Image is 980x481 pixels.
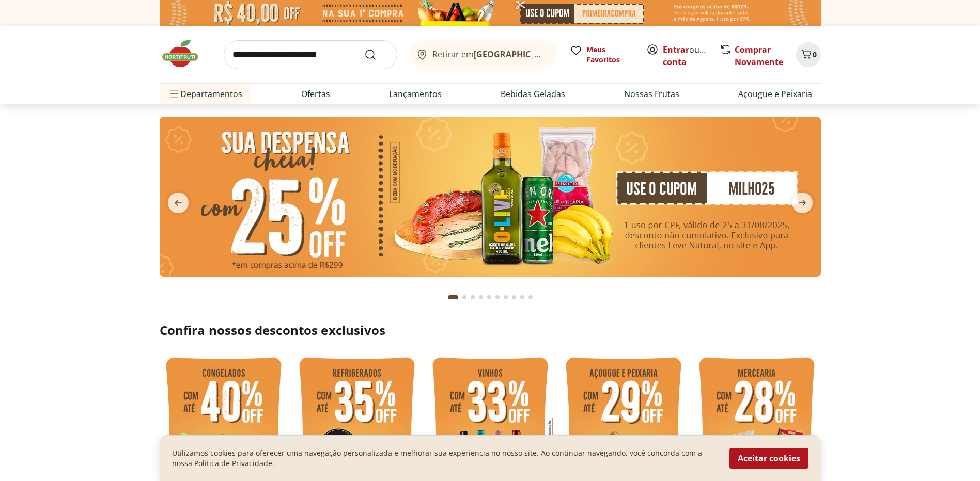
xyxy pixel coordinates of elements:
[586,44,634,65] span: Meus Favoritos
[364,49,389,61] button: Submit Search
[160,322,821,339] h2: Confira nossos descontos exclusivos
[474,49,648,60] b: [GEOGRAPHIC_DATA]/[GEOGRAPHIC_DATA]
[518,285,526,310] button: Go to page 9 from fs-carousel
[624,88,679,100] a: Nossas Frutas
[477,285,485,310] button: Go to page 4 from fs-carousel
[663,44,720,68] a: Criar conta
[469,285,477,310] button: Go to page 3 from fs-carousel
[432,50,547,59] span: Retirar em
[729,448,808,469] button: Aceitar cookies
[813,50,817,59] span: 0
[168,82,180,106] button: Menu
[460,285,469,310] button: Go to page 2 from fs-carousel
[663,43,709,68] span: ou
[501,88,565,100] a: Bebidas Geladas
[784,193,821,213] button: next
[663,44,689,55] a: Entrar
[160,117,821,277] img: cupom
[510,285,518,310] button: Go to page 8 from fs-carousel
[389,88,442,100] a: Lançamentos
[570,44,634,65] a: Meus Favoritos
[224,40,397,69] input: search
[160,38,211,69] img: Hortifruti
[160,193,197,213] button: previous
[735,44,783,68] a: Comprar Novamente
[446,285,460,310] button: Current page from fs-carousel
[796,42,821,67] button: Carrinho
[410,40,557,69] button: Retirar em[GEOGRAPHIC_DATA]/[GEOGRAPHIC_DATA]
[172,448,717,469] p: Utilizamos cookies para oferecer uma navegação personalizada e melhorar sua experiencia no nosso ...
[301,88,330,100] a: Ofertas
[526,285,535,310] button: Go to page 10 from fs-carousel
[168,82,242,106] span: Departamentos
[493,285,502,310] button: Go to page 6 from fs-carousel
[502,285,510,310] button: Go to page 7 from fs-carousel
[738,88,812,100] a: Açougue e Peixaria
[485,285,493,310] button: Go to page 5 from fs-carousel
